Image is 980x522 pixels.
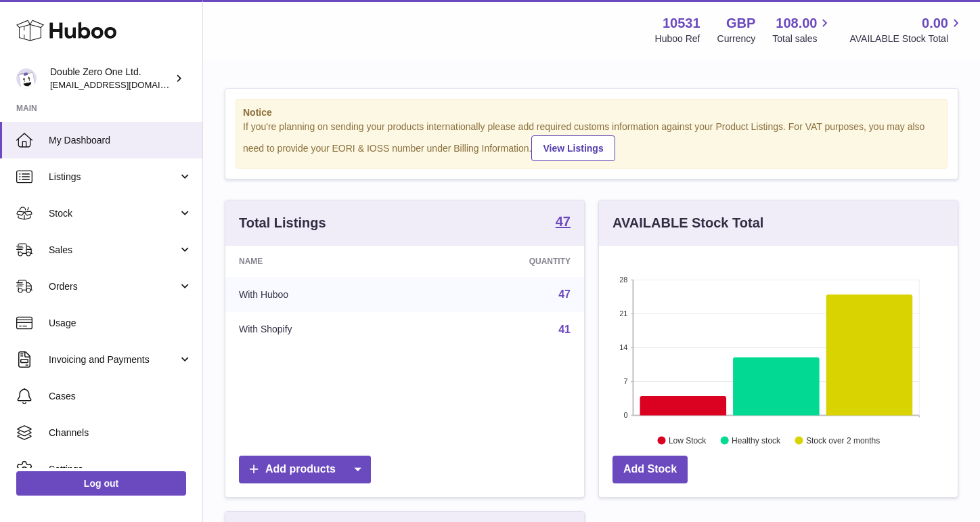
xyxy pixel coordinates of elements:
a: View Listings [531,135,615,161]
span: Usage [49,317,192,330]
text: Low Stock [669,435,707,445]
span: Cases [49,390,192,403]
text: 14 [619,343,627,351]
img: hello@001skincare.com [16,68,37,89]
th: Name [225,246,419,277]
span: My Dashboard [49,134,192,147]
div: Double Zero One Ltd. [50,66,172,91]
a: 41 [558,324,571,335]
div: Huboo Ref [655,32,700,45]
h3: AVAILABLE Stock Total [612,214,763,232]
strong: Notice [243,106,940,119]
a: Add Stock [612,456,688,483]
a: 47 [556,215,571,231]
a: 47 [558,288,571,300]
span: Orders [49,280,178,293]
strong: 10531 [663,14,700,32]
text: 0 [623,411,627,419]
h3: Total Listings [239,214,326,232]
text: 7 [623,377,627,385]
span: Stock [49,207,178,220]
a: 108.00 Total sales [772,14,832,45]
span: Settings [49,463,192,476]
span: 0.00 [922,14,948,32]
strong: GBP [726,14,755,32]
span: Invoicing and Payments [49,353,178,366]
td: With Huboo [225,277,419,312]
th: Quantity [419,246,584,277]
a: Log out [16,471,186,496]
span: Sales [49,244,178,257]
span: Listings [49,171,178,183]
text: Stock over 2 months [806,435,880,445]
span: Total sales [772,32,832,45]
span: 108.00 [776,14,817,32]
text: 21 [619,309,627,318]
span: AVAILABLE Stock Total [849,32,964,45]
text: Healthy stock [732,435,781,445]
strong: 47 [556,215,571,228]
div: If you're planning on sending your products internationally please add required customs informati... [243,121,940,161]
span: [EMAIL_ADDRESS][DOMAIN_NAME] [50,79,199,90]
a: Add products [239,456,371,483]
span: Channels [49,427,192,439]
div: Currency [717,32,756,45]
a: 0.00 AVAILABLE Stock Total [849,14,964,45]
text: 28 [619,276,627,284]
td: With Shopify [225,312,419,347]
